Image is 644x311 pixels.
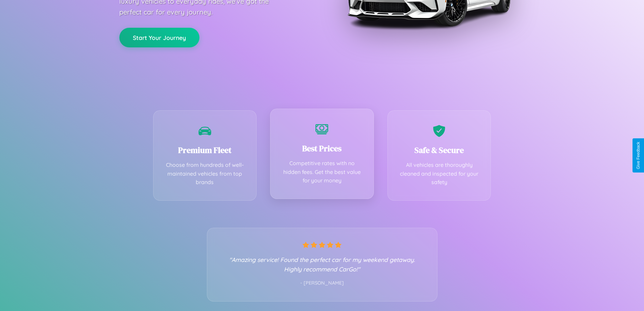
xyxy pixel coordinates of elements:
p: "Amazing service! Found the perfect car for my weekend getaway. Highly recommend CarGo!" [221,255,424,274]
button: Start Your Journey [119,28,199,47]
h3: Best Prices [281,143,363,154]
h3: Premium Fleet [164,145,246,156]
p: Choose from hundreds of well-maintained vehicles from top brands [164,161,246,187]
p: - [PERSON_NAME] [221,279,424,288]
p: All vehicles are thoroughly cleaned and inspected for your safety [398,161,481,187]
div: Give Feedback [636,142,641,169]
p: Competitive rates with no hidden fees. Get the best value for your money [281,159,363,185]
h3: Safe & Secure [398,145,481,156]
